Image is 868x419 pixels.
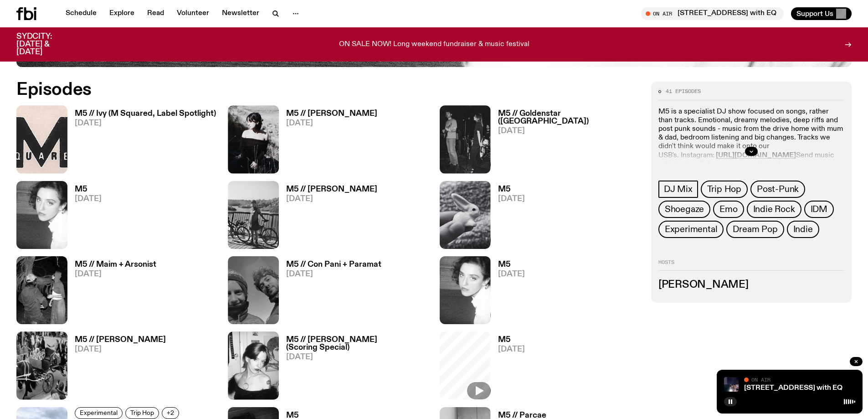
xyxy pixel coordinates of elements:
a: Explore [104,7,140,20]
a: Read [142,7,169,20]
h3: M5 [498,261,525,269]
h3: M5 [498,336,525,344]
a: M5 // Con Pani + Paramat[DATE] [279,261,381,324]
h2: Episodes [16,82,570,98]
a: DJ Mix [658,181,698,198]
span: Dream Pop [733,224,777,234]
h3: M5 [498,186,525,193]
a: M5[DATE] [67,186,102,249]
span: Trip Hop [130,409,154,416]
h3: M5 // [PERSON_NAME] [75,336,166,344]
a: Volunteer [171,7,215,20]
span: [DATE] [75,270,156,278]
span: [DATE] [498,270,525,278]
a: M5[DATE] [491,336,525,399]
h3: M5 // Ivy (M Squared, Label Spotlight) [75,110,216,118]
a: M5 // Goldenstar ([GEOGRAPHIC_DATA])[DATE] [491,110,640,173]
span: IDM [811,204,827,214]
a: Experimental [75,407,123,419]
span: [DATE] [498,127,640,135]
a: Newsletter [216,7,265,20]
span: [DATE] [75,119,216,127]
a: M5[DATE] [491,186,525,249]
p: ON SALE NOW! Long weekend fundraiser & music festival [339,41,529,49]
a: M5 // [PERSON_NAME] (Scoring Special)[DATE] [279,336,428,399]
a: Indie [787,221,819,238]
a: Post-Punk [750,181,805,198]
span: Experimental [80,409,118,416]
img: A black and white photo of Lilly wearing a white blouse and looking up at the camera. [16,181,67,249]
a: Trip Hop [701,181,748,198]
h3: M5 // [PERSON_NAME] [286,110,377,118]
span: [DATE] [75,346,166,353]
a: M5 // [PERSON_NAME][DATE] [279,186,377,249]
a: Shoegaze [658,201,710,218]
span: Post-Punk [757,184,799,194]
span: +2 [167,409,174,416]
h3: M5 // Maim + Arsonist [75,261,156,269]
a: M5 // Ivy (M Squared, Label Spotlight)[DATE] [67,110,216,173]
span: [DATE] [498,346,525,353]
span: [DATE] [286,270,381,278]
h3: M5 // Con Pani + Paramat [286,261,381,269]
h3: [PERSON_NAME] [658,280,844,290]
span: DJ Mix [664,184,693,194]
a: Trip Hop [125,407,159,419]
button: Support Us [791,7,852,20]
span: Support Us [796,10,833,18]
span: [DATE] [286,195,377,203]
h3: SYDCITY: [DATE] & [DATE] [16,33,75,56]
h3: M5 // [PERSON_NAME] (Scoring Special) [286,336,428,352]
a: [STREET_ADDRESS] with EQ [744,384,842,392]
button: On Air[STREET_ADDRESS] with EQ [641,7,784,20]
span: On Air [751,377,770,383]
a: Dream Pop [726,221,784,238]
span: Indie Rock [753,204,795,214]
span: [DATE] [286,353,428,361]
span: Emo [719,204,737,214]
span: [DATE] [498,195,525,203]
img: A black and white photo of Lilly wearing a white blouse and looking up at the camera. [440,256,491,324]
h3: M5 [75,186,102,193]
a: Emo [713,201,744,218]
a: M5[DATE] [491,261,525,324]
span: [DATE] [286,119,377,127]
a: Experimental [658,221,724,238]
span: Indie [793,224,813,234]
a: Schedule [60,7,102,20]
button: +2 [162,407,179,419]
p: M5 is a specialist DJ show focused on songs, rather than tracks. Emotional, dreamy melodies, deep... [658,108,844,186]
a: M5 // [PERSON_NAME][DATE] [279,110,377,173]
span: Experimental [665,224,718,234]
h3: M5 // [PERSON_NAME] [286,186,377,193]
a: M5 // [PERSON_NAME][DATE] [67,336,166,399]
h2: Hosts [658,260,844,271]
span: Trip Hop [707,184,741,194]
a: IDM [804,201,834,218]
h3: M5 // Goldenstar ([GEOGRAPHIC_DATA]) [498,110,640,125]
span: [DATE] [75,195,102,203]
a: M5 // Maim + Arsonist[DATE] [67,261,156,324]
a: Indie Rock [747,201,801,218]
span: Shoegaze [665,204,704,214]
span: 41 episodes [666,89,701,94]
